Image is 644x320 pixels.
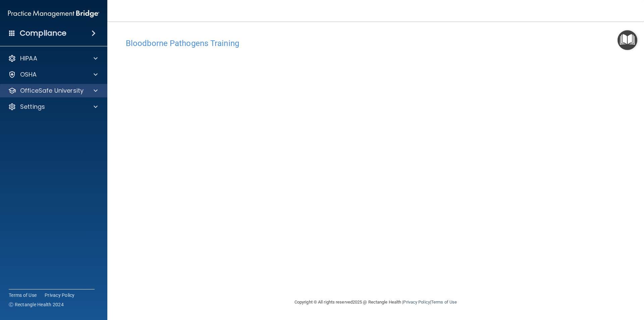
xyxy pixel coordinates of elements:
[126,39,626,48] h4: Bloodborne Pathogens Training
[8,103,98,111] a: Settings
[618,30,637,50] button: Open Resource Center
[9,301,64,308] span: Ⓒ Rectangle Health 2024
[20,54,37,62] p: HIPAA
[9,292,37,299] a: Terms of Use
[20,29,66,38] h4: Compliance
[126,51,626,258] iframe: bbp
[45,292,75,299] a: Privacy Policy
[20,71,37,79] p: OSHA
[8,7,99,20] img: PMB logo
[20,103,45,111] p: Settings
[20,87,84,95] p: OfficeSafe University
[8,54,98,62] a: HIPAA
[431,300,457,305] a: Terms of Use
[8,71,98,79] a: OSHA
[8,87,98,95] a: OfficeSafe University
[403,300,430,305] a: Privacy Policy
[253,291,498,313] div: Copyright © All rights reserved 2025 @ Rectangle Health | |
